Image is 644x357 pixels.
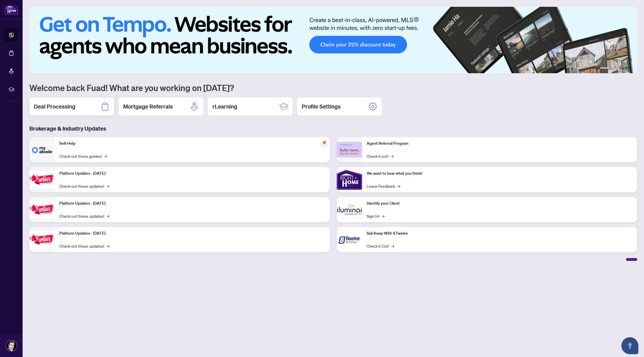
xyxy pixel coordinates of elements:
[337,167,362,192] img: We want to hear what you think!
[337,142,362,157] img: Agent Referral Program
[59,153,107,159] a: Check out these guides!→
[5,4,18,15] img: logo
[600,68,609,70] button: 1
[391,153,393,159] span: →
[106,213,109,219] span: →
[59,170,325,177] p: Platform Updates - [DATE]
[34,103,75,111] h2: Deal Processing
[29,201,55,218] img: Platform Updates - July 8, 2025
[367,200,633,207] p: Identify your Client
[367,170,633,177] p: We want to hear what you think!
[59,200,325,207] p: Platform Updates - [DATE]
[29,82,637,93] h1: Welcome back Fuad! What are you working on [DATE]?
[616,68,618,70] button: 3
[367,153,393,159] a: Check it out!→
[212,103,237,111] h2: rLearning
[302,103,341,111] h2: Profile Settings
[59,140,325,147] p: Self-Help
[106,183,109,189] span: →
[629,68,632,70] button: 6
[106,243,109,249] span: →
[59,183,109,189] a: Check out these updates!→
[59,243,109,249] a: Check out these updates!→
[367,140,633,147] p: Agent Referral Program
[59,230,325,237] p: Platform Updates - [DATE]
[29,231,55,248] img: Platform Updates - June 23, 2025
[29,137,55,163] img: Self-Help
[367,183,400,189] a: Leave Feedback→
[382,213,384,219] span: →
[367,213,384,219] a: Sign In!→
[391,243,394,249] span: →
[123,103,173,111] h2: Mortgage Referrals
[397,183,400,189] span: →
[104,153,107,159] span: →
[337,227,362,252] img: Sail Away With 8Twelve
[620,68,623,70] button: 4
[321,139,328,146] span: pushpin
[621,337,638,354] button: Open asap
[367,230,633,237] p: Sail Away With 8Twelve
[29,125,637,133] h3: Brokerage & Industry Updates
[625,68,627,70] button: 5
[59,213,109,219] a: Check out these updates!→
[611,68,613,70] button: 2
[29,171,55,189] img: Platform Updates - July 21, 2025
[337,197,362,222] img: Identify your Client
[6,340,17,351] img: Profile Icon
[367,243,394,249] a: Check it Out!→
[29,7,637,73] img: Slide 0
